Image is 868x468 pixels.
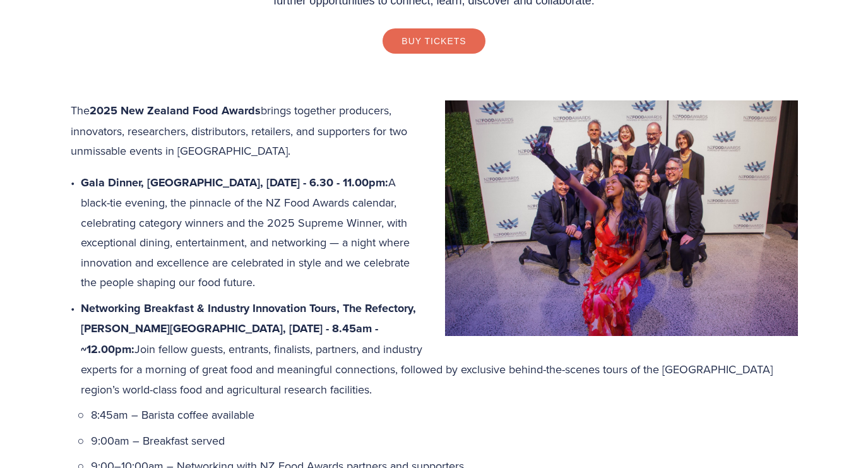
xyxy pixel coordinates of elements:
[71,100,798,161] p: The brings together producers, innovators, researchers, distributors, retailers, and supporters f...
[91,405,798,425] p: 8:45am – Barista coffee available
[81,174,388,191] strong: Gala Dinner, [GEOGRAPHIC_DATA], [DATE] - 6.30 - 11.00pm:
[81,172,798,292] p: A black-tie evening, the pinnacle of the NZ Food Awards calendar, celebrating category winners an...
[90,102,261,119] strong: 2025 New Zealand Food Awards
[383,28,485,54] a: Buy Tickets
[81,298,798,400] p: Join fellow guests, entrants, finalists, partners, and industry experts for a morning of great fo...
[81,300,419,357] strong: Networking Breakfast & Industry Innovation Tours, The Refectory, [PERSON_NAME][GEOGRAPHIC_DATA], ...
[91,431,798,451] p: 9:00am – Breakfast served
